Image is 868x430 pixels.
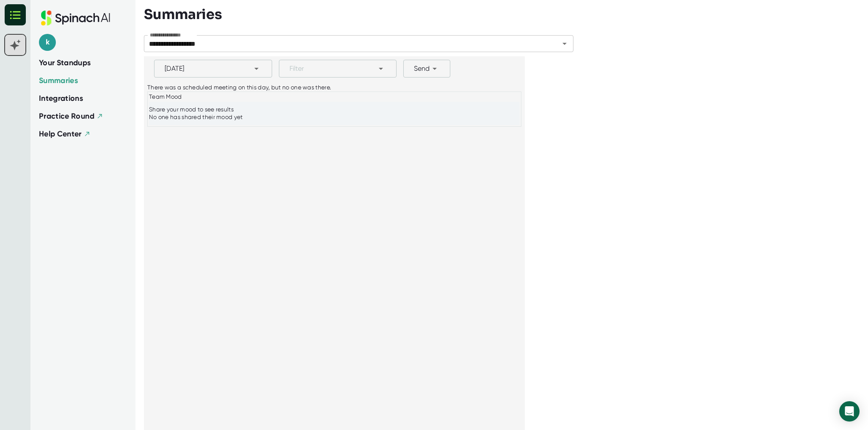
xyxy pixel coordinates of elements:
span: [DATE] [165,64,262,74]
button: Send [403,60,450,78]
div: Team Mood [149,93,520,102]
button: Open [559,38,570,50]
h3: Summaries [144,6,222,22]
button: Practice Round [39,111,103,122]
span: Practice Round [39,111,94,121]
span: Send [414,64,440,74]
div: Share your mood to see results [149,106,520,114]
span: k [39,34,56,51]
span: Help Center [39,129,82,139]
div: There was a scheduled meeting on this day, but no one was there. [147,84,331,92]
div: No one has shared their mood yet [149,114,520,121]
button: Filter [279,60,397,78]
button: Summaries [39,75,78,86]
button: Your Standups [39,57,91,69]
span: Filter [289,64,386,74]
button: [DATE] [154,60,272,78]
div: Open Intercom Messenger [839,401,860,422]
button: Integrations [39,93,83,104]
button: Help Center [39,128,91,140]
